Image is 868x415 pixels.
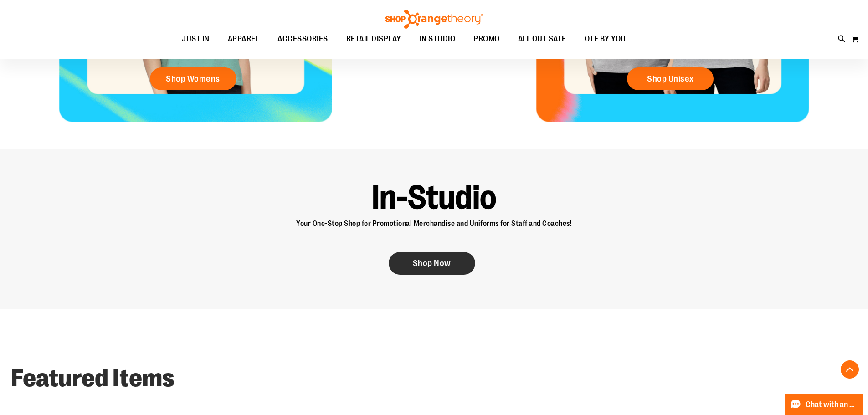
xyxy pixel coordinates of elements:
strong: In-Studio [372,179,497,216]
span: ACCESSORIES [277,29,328,49]
a: Shop Womens [150,67,236,90]
button: Back To Top [841,360,859,379]
span: OTF BY YOU [585,29,626,49]
span: Chat with an Expert [806,400,857,409]
span: Your One-Stop Shop for Promotional Merchandise and Uniforms for Staff and Coaches! [296,220,572,228]
span: JUST IN [182,29,210,49]
span: PROMO [473,29,500,49]
img: Shop Orangetheory [384,10,484,29]
strong: Featured Items [11,364,175,392]
span: APPAREL [228,29,260,49]
span: ALL OUT SALE [518,29,566,49]
a: Shop Now [389,252,475,275]
span: Shop Unisex [647,74,694,84]
span: RETAIL DISPLAY [346,29,401,49]
span: IN STUDIO [420,29,456,49]
button: Chat with an Expert [785,394,863,415]
a: Shop Unisex [627,67,714,90]
span: Shop Womens [166,74,220,84]
span: Shop Now [413,258,451,268]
